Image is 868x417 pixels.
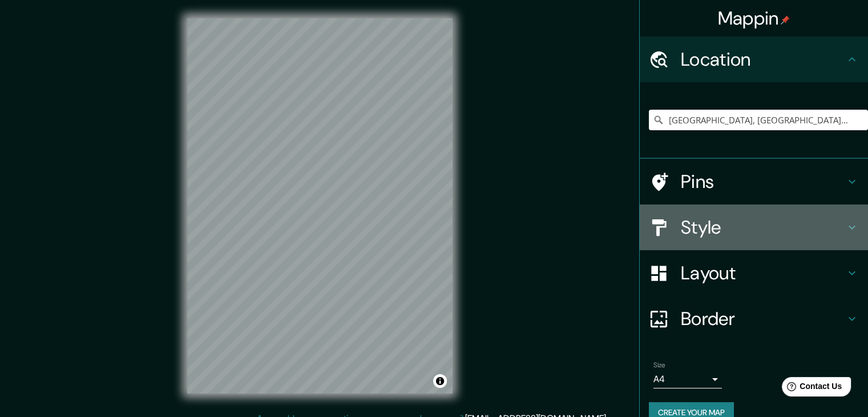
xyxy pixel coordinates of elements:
div: Pins [640,159,868,205]
img: pin-icon.png [781,15,790,25]
h4: Mappin [718,7,790,30]
div: Style [640,205,868,250]
input: Pick your city or area [649,110,868,130]
div: Layout [640,250,868,296]
div: Location [640,37,868,82]
h4: Layout [681,262,845,284]
h4: Pins [681,170,845,193]
h4: Border [681,307,845,330]
canvas: Map [187,18,453,394]
h4: Style [681,216,845,239]
div: A4 [653,370,722,388]
h4: Location [681,48,845,71]
button: Toggle attribution [433,374,447,388]
div: Border [640,296,868,342]
iframe: Help widget launcher [766,372,855,404]
label: Size [653,360,665,370]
